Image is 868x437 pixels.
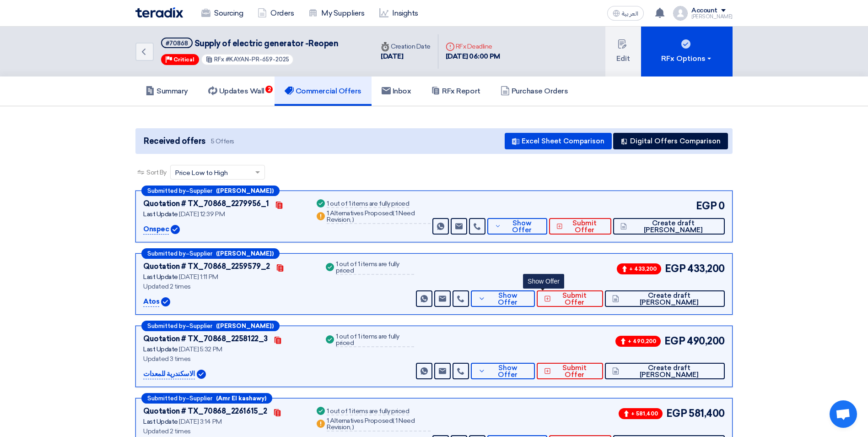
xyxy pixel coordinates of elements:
[336,261,414,275] div: 1 out of 1 items are fully priced
[285,87,361,96] h5: Commercial Offers
[250,3,301,23] a: Orders
[501,87,568,96] h5: Purchase Orders
[216,251,274,257] b: ([PERSON_NAME])
[605,27,641,76] button: Edit
[166,40,188,46] div: #70868
[143,354,313,364] div: Updated 3 times
[336,333,414,347] div: 1 out of 1 items are fully priced
[147,188,186,194] span: Submitted by
[143,224,169,235] p: Onspec
[446,42,500,51] div: RFx Deadline
[147,251,186,257] span: Submitted by
[143,296,159,307] p: Atos
[179,273,218,281] span: [DATE] 1:11 PM
[537,290,603,307] button: Submit Offer
[382,87,411,96] h5: Inbox
[143,210,178,218] span: Last Update
[553,292,596,306] span: Submit Offer
[189,188,212,194] span: Supplier
[327,408,409,415] div: 1 out of 1 items are fully priced
[381,42,431,51] div: Creation Date
[327,209,415,224] span: 1 Need Revision,
[143,198,269,209] div: Quotation # TX_70868_2279956_1
[216,395,266,401] b: (Amr El kashawy)
[179,345,222,353] span: [DATE] 5:32 PM
[216,323,274,329] b: ([PERSON_NAME])
[161,297,170,306] img: Verified Account
[605,290,725,307] button: Create draft [PERSON_NAME]
[622,11,638,17] span: العربية
[629,220,717,234] span: Create draft [PERSON_NAME]
[194,3,250,23] a: Sourcing
[208,87,264,96] h5: Updates Wall
[491,76,578,106] a: Purchase Orders
[605,363,725,379] button: Create draft [PERSON_NAME]
[696,198,717,213] span: EGP
[189,251,212,257] span: Supplier
[226,56,289,63] span: #KAYAN-PR-659-2025
[621,365,717,378] span: Create draft [PERSON_NAME]
[689,406,725,421] span: 581,400
[135,7,183,18] img: Teradix logo
[141,186,280,196] div: –
[143,418,178,426] span: Last Update
[621,292,717,306] span: Create draft [PERSON_NAME]
[146,87,188,96] h5: Summary
[505,133,612,149] button: Excel Sheet Comparison
[327,418,430,432] div: 1 Alternatives Proposed
[143,345,178,353] span: Last Update
[488,365,528,378] span: Show Offer
[352,423,354,431] span: )
[372,76,421,106] a: Inbox
[687,333,725,349] span: 490,200
[147,395,186,401] span: Submitted by
[523,274,564,289] div: Show Offer
[666,406,687,421] span: EGP
[143,282,313,291] div: Updated 2 times
[198,76,275,106] a: Updates Wall2
[141,393,272,404] div: –
[146,168,167,177] span: Sort By
[143,426,304,436] div: Updated 2 times
[421,76,490,106] a: RFx Report
[175,168,228,178] span: Price Low to High
[179,418,221,426] span: [DATE] 3:14 PM
[565,220,604,234] span: Submit Offer
[381,51,431,62] div: [DATE]
[503,220,540,234] span: Show Offer
[143,333,268,344] div: Quotation # TX_70868_2258122_3
[537,363,603,379] button: Submit Offer
[275,76,372,106] a: Commercial Offers
[446,51,500,62] div: [DATE] 06:00 PM
[171,225,180,234] img: Verified Account
[687,261,725,276] span: 433,200
[553,365,596,378] span: Submit Offer
[488,292,528,306] span: Show Offer
[830,400,857,428] div: Open chat
[613,218,725,235] button: Create draft [PERSON_NAME]
[216,188,274,194] b: ([PERSON_NAME])
[143,261,270,272] div: Quotation # TX_70868_2259579_2
[718,198,725,213] span: 0
[393,417,394,425] span: (
[431,87,480,96] h5: RFx Report
[664,333,685,349] span: EGP
[141,248,280,259] div: –
[327,210,430,224] div: 1 Alternatives Proposed
[352,216,354,224] span: )
[161,38,338,49] h5: Supply of electric generator -Reopen
[179,210,225,218] span: [DATE] 12:39 PM
[141,321,280,331] div: –
[194,38,339,49] span: Supply of electric generator -Reopen
[691,14,733,19] div: [PERSON_NAME]
[471,290,535,307] button: Show Offer
[691,7,717,15] div: Account
[487,218,548,235] button: Show Offer
[619,408,663,419] span: + 581,400
[147,323,186,329] span: Submitted by
[214,56,224,63] span: RFx
[641,27,733,76] button: RFx Options
[661,53,713,64] div: RFx Options
[617,263,661,274] span: + 433,200
[673,6,688,21] img: profile_test.png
